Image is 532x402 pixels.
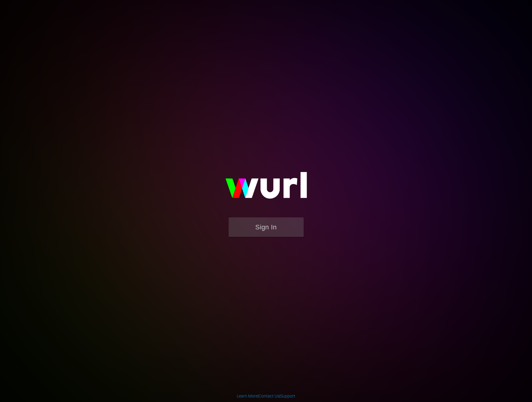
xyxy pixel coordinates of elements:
img: wurl-logo-on-black-223613ac3d8ba8fe6dc639794a292ebdb59501304c7dfd60c99c58986ef67473.svg [206,159,326,217]
button: Sign In [229,217,304,237]
a: Support [280,394,295,398]
div: | | [237,393,295,399]
a: Learn More [237,394,258,398]
a: Contact Us [259,394,279,398]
